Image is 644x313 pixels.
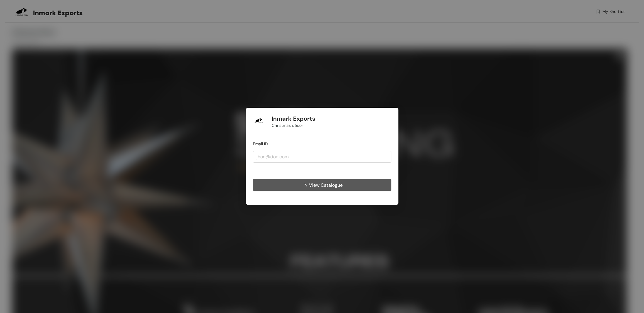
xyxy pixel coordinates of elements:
[272,122,303,129] span: Christmas décor
[272,115,315,122] h1: Inmark Exports
[302,184,309,189] span: loading
[253,142,268,147] span: Email ID
[309,181,342,189] span: View Catalogue
[253,151,391,163] input: jhon@doe.com
[253,179,391,191] button: View Catalogue
[253,115,265,127] img: Buyer Portal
